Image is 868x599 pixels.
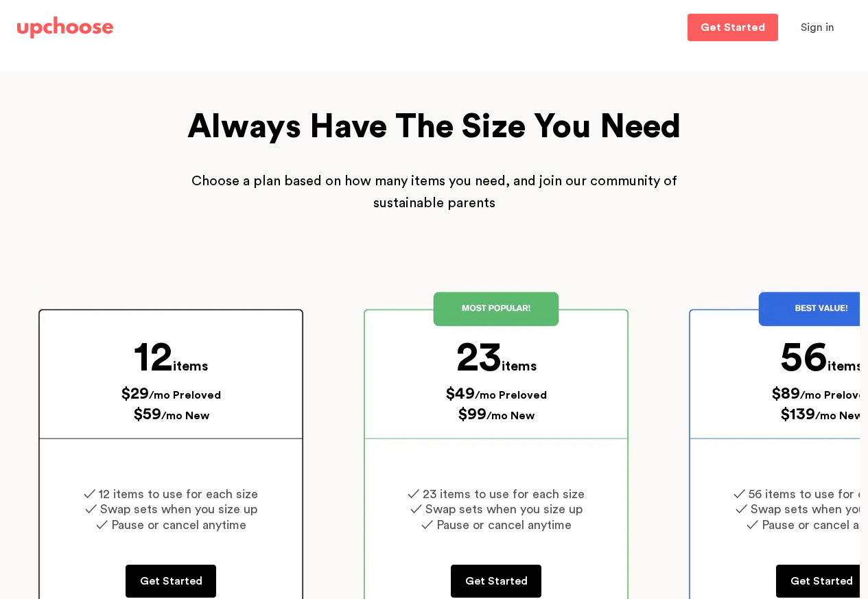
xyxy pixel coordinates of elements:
span: items [173,360,208,373]
span: ✓ Swap sets when you size up [410,503,583,515]
button: Sign in [784,14,852,41]
p: Get Started [701,22,765,33]
span: Choose a plan based on how many items you need, and join our community of sustainable parents [191,174,677,210]
img: UpChoose [17,16,113,38]
span: ✓ 12 items to use for each size [84,488,258,500]
span: /mo New [815,410,863,421]
span: Sign in [801,22,834,33]
p: Get Started [140,573,202,589]
p: Get Started [465,573,528,589]
p: Get Started [790,573,853,589]
a: UpChoose [17,14,113,42]
span: items [828,360,863,373]
span: items [502,360,537,373]
a: Get Started [126,565,216,598]
span: Always Have The Size You Need [187,110,681,143]
span: /mo New [161,410,209,421]
span: $29 [121,386,149,402]
span: $59 [133,406,161,423]
span: ✓ Pause or cancel anytime [96,519,246,531]
span: $139 [780,406,815,423]
span: 56 [780,337,828,378]
span: ✓ 23 items to use for each size [408,488,585,500]
span: ✓ Swap sets when you size up [85,503,257,515]
span: 12 [134,337,173,378]
a: Get Started [776,565,867,598]
span: $99 [458,406,486,423]
a: Get Started [688,14,778,41]
span: 23 [456,337,502,378]
span: /mo Preloved [475,390,547,401]
span: ✓ Pause or cancel anytime [421,519,572,531]
span: /mo Preloved [149,390,221,401]
a: Get Started [451,565,541,598]
span: $89 [771,386,800,402]
span: /mo New [486,410,535,421]
span: $49 [445,386,475,402]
